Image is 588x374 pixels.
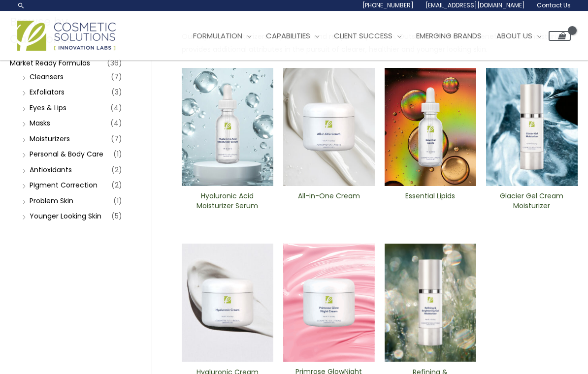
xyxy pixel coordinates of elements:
span: (36) [107,56,122,70]
a: View Shopping Cart, empty [549,31,571,41]
span: [PHONE_NUMBER] [362,1,414,9]
a: Exfoliators [30,87,65,97]
h2: Hyaluronic Acid Moisturizer Serum [190,191,265,210]
a: Cleansers [30,72,64,82]
span: (1) [113,194,122,208]
a: Client Success [327,21,409,51]
img: Hyaluronic moisturizer Serum [182,68,273,187]
a: Moisturizers [30,134,70,144]
span: (4) [110,116,122,130]
span: Capabilities [266,31,310,41]
img: Primrose Glow Night Cream [283,244,375,362]
a: Hyaluronic Acid Moisturizer Serum [190,191,265,214]
a: Emerging Brands [409,21,489,51]
img: Essential Lipids [385,68,476,187]
span: (7) [111,132,122,146]
span: (7) [111,70,122,84]
span: (2) [111,178,122,192]
a: Formulation [186,21,259,51]
a: Younger Looking Skin [30,211,101,221]
a: Market Ready Formulas [10,58,90,68]
a: Antioxidants [30,165,72,175]
a: About Us [489,21,549,51]
img: Hyaluronic Cream [182,244,273,362]
img: Cosmetic Solutions Logo [17,21,116,51]
img: Refining and Brightening Gel Moisturizer [385,244,476,362]
span: (4) [110,101,122,115]
a: Search icon link [17,1,25,9]
a: Essential Lipids [393,191,468,214]
span: Formulation [193,31,242,41]
span: (3) [111,85,122,99]
span: [EMAIL_ADDRESS][DOMAIN_NAME] [425,1,525,9]
h2: Essential Lipids [393,191,468,210]
span: (5) [111,209,122,223]
a: Personal & Body Care [30,149,103,159]
img: All In One Cream [283,68,375,187]
nav: Site Navigation [178,21,571,51]
span: (2) [111,163,122,177]
a: Problem Skin [30,196,73,206]
h2: All-in-One ​Cream [291,191,366,210]
span: Emerging Brands [416,31,482,41]
span: Contact Us [537,1,571,9]
a: All-in-One ​Cream [291,191,366,214]
a: Capabilities [259,21,327,51]
a: PIgment Correction [30,180,98,190]
img: Glacier Gel Moisturizer [486,68,578,187]
span: Client Success [334,31,392,41]
h2: Glacier Gel Cream Moisturizer [494,191,570,210]
span: About Us [496,31,532,41]
a: Glacier Gel Cream Moisturizer [494,191,570,214]
a: Masks [30,118,50,128]
a: Eyes & Lips [30,103,66,113]
span: (1) [113,147,122,161]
